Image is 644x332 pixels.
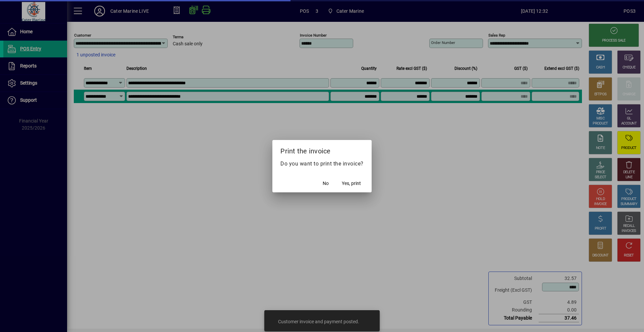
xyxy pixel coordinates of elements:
span: Yes, print [342,180,361,187]
span: No [323,180,329,187]
button: Yes, print [339,178,364,190]
button: No [315,178,336,190]
h2: Print the invoice [272,140,372,159]
p: Do you want to print the invoice? [280,160,364,168]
